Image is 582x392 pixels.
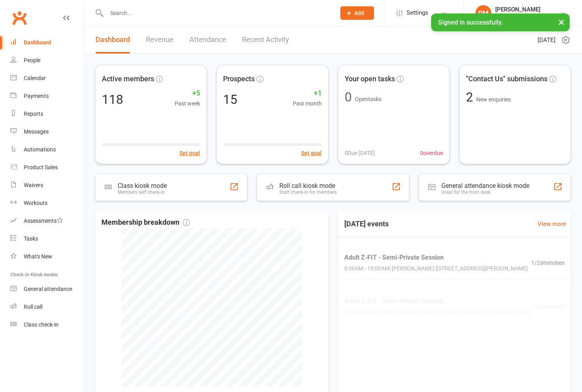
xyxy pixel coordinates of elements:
[293,88,322,99] span: +1
[344,264,528,273] span: 9:00AM - 10:00AM | [PERSON_NAME] | [STREET_ADDRESS][PERSON_NAME]
[118,189,167,195] div: Members self check-in
[10,280,84,298] a: General attendance kiosk mode
[10,176,84,194] a: Waivers
[10,69,84,87] a: Calendar
[24,304,42,310] div: Roll call
[475,5,491,21] div: DM
[24,111,43,117] div: Reports
[340,6,374,20] button: Add
[24,200,48,206] div: Workouts
[10,230,84,248] a: Tasks
[24,93,49,99] div: Payments
[10,194,84,212] a: Workouts
[420,149,443,157] span: 0 overdue
[495,13,540,20] div: ZenSport
[24,182,43,188] div: Waivers
[441,182,529,189] div: General attendance kiosk mode
[10,316,84,334] a: Class kiosk mode
[301,149,322,157] button: Set goal
[10,141,84,159] a: Automations
[179,149,200,157] button: Set goal
[531,258,565,267] span: 1 / 2 attendees
[441,189,529,195] div: Great for the front desk
[24,57,40,63] div: People
[531,302,565,310] span: 1 / 2 attendees
[24,218,63,224] div: Assessments
[338,217,395,231] h3: [DATE] events
[102,73,154,85] span: Active members
[24,75,46,81] div: Calendar
[354,10,364,16] span: Add
[24,128,49,135] div: Messages
[345,91,352,103] div: 0
[438,19,503,26] span: Signed in successfully.
[345,149,375,157] span: 0 Due [DATE]
[24,146,56,153] div: Automations
[189,26,226,54] a: Attendance
[10,87,84,105] a: Payments
[406,4,428,22] span: Settings
[495,6,540,13] div: [PERSON_NAME]
[355,96,382,102] span: Open tasks
[344,296,531,306] span: Adult Z-FIT - Semi-Private Session
[10,123,84,141] a: Messages
[10,105,84,123] a: Reports
[175,88,200,99] span: +5
[175,99,200,108] span: Past week
[538,219,566,229] a: View more
[10,52,84,69] a: People
[146,26,174,54] a: Revenue
[10,248,84,266] a: What's New
[24,253,52,260] div: What's New
[279,182,337,189] div: Roll call kiosk mode
[102,93,123,106] div: 118
[24,286,72,292] div: General attendance
[466,90,476,105] span: 2
[223,93,237,106] div: 15
[345,73,395,85] span: Your open tasks
[466,73,548,85] span: "Contact Us" submissions
[554,13,569,31] button: ×
[10,298,84,316] a: Roll call
[293,99,322,108] span: Past month
[10,8,29,28] a: Clubworx
[538,35,555,45] span: [DATE]
[10,34,84,52] a: Dashboard
[118,182,167,189] div: Class kiosk mode
[24,235,38,242] div: Tasks
[24,164,58,170] div: Product Sales
[344,308,531,316] span: 10:00AM - 11:00AM | [PERSON_NAME] | [STREET_ADDRESS][PERSON_NAME]
[24,39,51,46] div: Dashboard
[476,96,511,103] span: New enquiries
[95,26,130,54] a: Dashboard
[10,212,84,230] a: Assessments
[101,217,190,228] span: Membership breakdown
[279,189,337,195] div: Staff check-in for members
[10,159,84,176] a: Product Sales
[104,8,330,19] input: Search...
[242,26,289,54] a: Recent Activity
[344,252,528,262] span: Adult Z-FIT - Semi-Private Session
[24,321,59,328] div: Class check-in
[223,73,255,85] span: Prospects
